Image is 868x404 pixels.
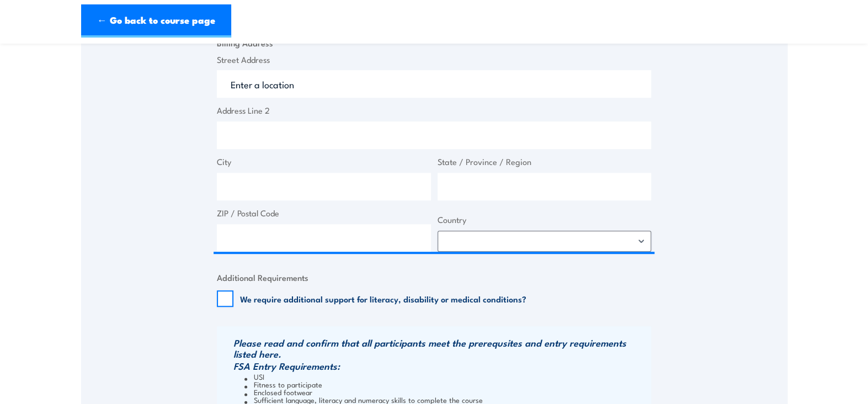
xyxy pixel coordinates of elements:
[81,4,231,38] a: ← Go back to course page
[438,214,652,226] label: Country
[217,54,651,66] label: Street Address
[244,373,648,380] li: USI
[217,271,308,284] legend: Additional Requirements
[244,396,648,403] li: Sufficient language, literacy and numeracy skills to complete the course
[217,207,431,220] label: ZIP / Postal Code
[217,104,651,117] label: Address Line 2
[244,388,648,396] li: Enclosed footwear
[438,156,652,168] label: State / Province / Region
[240,293,526,304] label: We require additional support for literacy, disability or medical conditions?
[244,380,648,388] li: Fitness to participate
[233,360,648,371] h3: FSA Entry Requirements:
[233,337,648,359] h3: Please read and confirm that all participants meet the prerequsites and entry requirements listed...
[217,156,431,168] label: City
[217,70,651,98] input: Enter a location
